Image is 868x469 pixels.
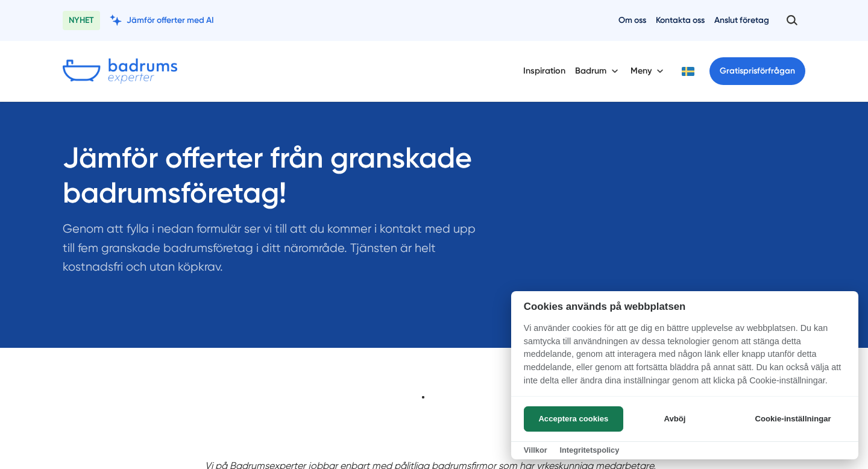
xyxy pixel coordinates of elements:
p: Vi använder cookies för att ge dig en bättre upplevelse av webbplatsen. Du kan samtycka till anvä... [511,322,858,395]
h2: Cookies används på webbplatsen [511,301,858,312]
button: Avböj [627,406,723,432]
a: Villkor [524,445,547,455]
a: Integritetspolicy [559,445,619,455]
button: Acceptera cookies [524,406,623,432]
button: Cookie-inställningar [740,406,846,432]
